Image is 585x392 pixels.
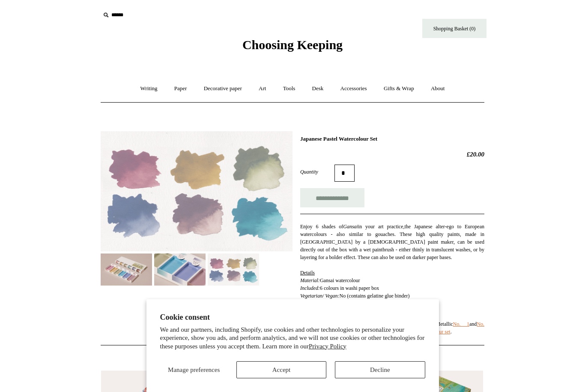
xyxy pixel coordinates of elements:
a: Gifts & Wrap [376,77,422,100]
span: Choosing Keeping [242,38,343,52]
a: About [423,77,453,100]
button: Decline [335,361,425,378]
a: Desk [304,77,331,100]
a: Art [251,77,274,100]
label: Quantity [300,168,334,176]
em: , [403,224,404,230]
a: Shopping Basket (0) [422,19,487,38]
a: Choosing Keeping [242,44,343,50]
h4: Related Products [78,354,507,361]
button: Manage preferences [160,361,228,378]
span: Enjoy 6 shades of [300,224,343,230]
em: Included: [300,285,320,291]
a: Privacy Policy [309,343,346,350]
span: Details [300,270,315,276]
p: We and our partners, including Shopify, use cookies and other technologies to personalize your ex... [160,326,425,351]
h2: Cookie consent [160,313,425,322]
a: Accessories [333,77,375,100]
em: Gansai [343,224,358,230]
h2: £20.00 [300,150,484,158]
a: Paper [167,77,195,100]
em: Vegetarian/ Vegan: [300,293,340,299]
em: Material: [300,277,320,283]
a: Decorative paper [196,77,250,100]
a: Writing [133,77,165,100]
img: Japanese Pastel Watercolour Set [101,131,292,251]
span: Manage preferences [168,366,220,373]
img: Japanese Pastel Watercolour Set [101,253,152,286]
a: Tools [275,77,303,100]
h1: Japanese Pastel Watercolour Set [300,136,484,142]
img: Japanese Pastel Watercolour Set [208,253,259,286]
a: No. 1 [453,321,469,327]
button: Accept [236,361,326,378]
img: Japanese Pastel Watercolour Set [154,253,206,286]
span: in your art practice [358,224,403,230]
